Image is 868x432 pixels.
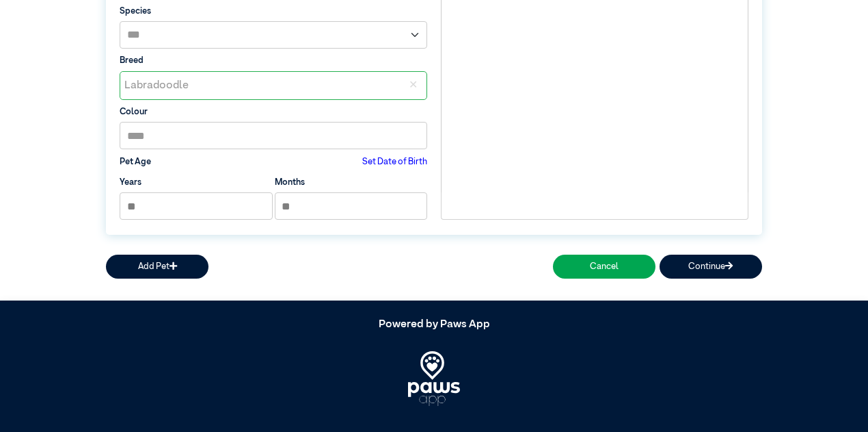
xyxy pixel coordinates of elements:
[120,5,427,18] label: Species
[399,72,426,99] div: ✕
[106,255,208,279] button: Add Pet
[106,318,762,331] h5: Powered by Paws App
[408,351,461,406] img: PawsApp
[120,176,141,189] label: Years
[120,105,427,118] label: Colour
[660,255,762,279] button: Continue
[553,255,655,279] button: Cancel
[120,54,427,67] label: Breed
[120,155,151,168] label: Pet Age
[120,72,399,99] div: Labradoodle
[275,176,305,189] label: Months
[362,155,427,168] label: Set Date of Birth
